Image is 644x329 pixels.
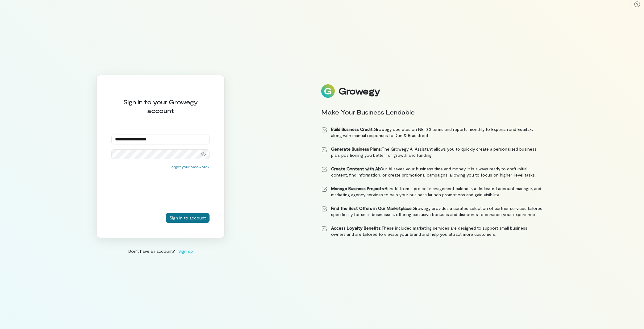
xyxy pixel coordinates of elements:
[321,84,335,98] img: Logo
[331,225,381,231] strong: Access Loyalty Benefits:
[321,108,543,116] div: Make Your Business Lendable
[339,86,380,96] div: Growegy
[331,166,380,171] strong: Create Content with AI:
[331,186,385,191] strong: Manage Business Projects:
[321,126,543,139] li: Growegy operates on NET30 terms and reports monthly to Experian and Equifax, along with manual re...
[331,206,413,211] strong: Find the Best Offers in Our Marketplace:
[178,248,193,254] span: Sign up
[331,127,374,132] strong: Build Business Credit:
[321,166,543,178] li: Our AI saves your business time and money. It is always ready to draft initial content, find info...
[321,185,543,198] li: Benefit from a project management calendar, a dedicated account manager, and marketing agency ser...
[111,98,210,115] div: Sign in to your Growegy account
[166,213,210,223] button: Sign in to account
[169,164,210,169] button: Forgot your password?
[331,146,382,152] strong: Generate Business Plans:
[321,205,543,218] li: Growegy provides a curated selection of partner services tailored specifically for small business...
[321,225,543,237] li: These included marketing services are designed to support small business owners and are tailored ...
[96,248,225,254] div: Don’t have an account?
[321,146,543,158] li: The Growegy AI Assistant allows you to quickly create a personalized business plan, positioning y...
